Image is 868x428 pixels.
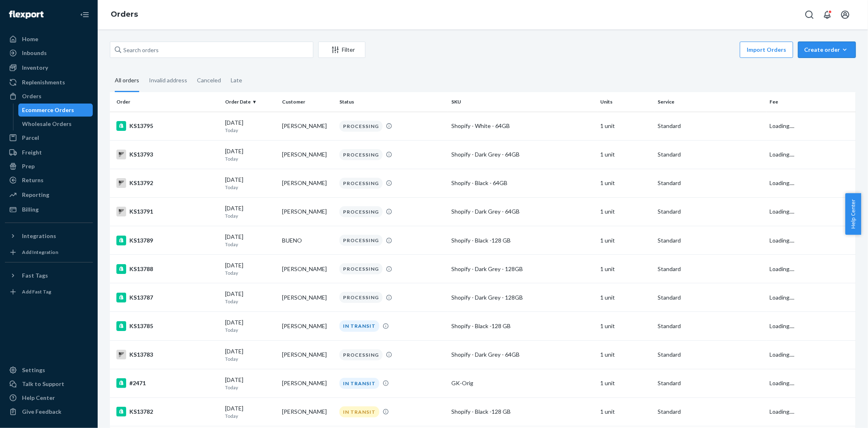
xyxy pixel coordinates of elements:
td: Loading.... [766,226,856,255]
div: KS13783 [116,350,219,360]
button: Open notifications [819,7,835,23]
div: Shopify - Dark Grey - 64GB [451,150,594,159]
div: Parcel [22,134,39,142]
div: Prep [22,162,35,170]
div: PROCESSING [339,235,383,246]
td: [PERSON_NAME] [279,340,336,369]
div: Customer [282,98,333,105]
td: Loading.... [766,340,856,369]
th: Status [336,92,448,112]
th: Fee [766,92,856,112]
button: Open Search Box [801,7,818,23]
div: KS13792 [116,178,219,188]
span: Help Center [845,193,861,235]
td: 1 unit [597,197,655,226]
div: Shopify - Dark Grey - 64GB [451,351,594,359]
div: [DATE] [225,147,276,162]
div: Wholesale Orders [22,120,72,128]
div: [DATE] [225,404,276,419]
div: IN TRANSIT [339,320,379,331]
div: PROCESSING [339,292,383,303]
div: KS13782 [116,407,219,417]
div: PROCESSING [339,149,383,160]
div: PROCESSING [339,178,383,189]
button: Integrations [5,229,93,243]
td: [PERSON_NAME] [279,397,336,426]
p: Standard [658,236,763,245]
th: Order [110,92,222,112]
p: Today [225,241,276,248]
a: Ecommerce Orders [18,104,93,117]
td: [PERSON_NAME] [279,312,336,340]
div: Home [22,35,38,43]
p: Standard [658,322,763,330]
td: 1 unit [597,140,655,169]
div: Reporting [22,191,49,199]
div: Billing [22,205,39,214]
div: GK-Orig [451,379,594,387]
a: Billing [5,203,93,216]
button: Filter [318,42,365,58]
div: KS13789 [116,236,219,245]
td: Loading.... [766,197,856,226]
div: Shopify - Dark Grey - 64GB [451,207,594,216]
a: Prep [5,160,93,173]
div: Shopify - Dark Grey - 128GB [451,293,594,302]
button: Fast Tags [5,269,93,282]
p: Today [225,212,276,219]
td: [PERSON_NAME] [279,255,336,283]
td: Loading.... [766,112,856,140]
a: Talk to Support [5,377,93,390]
td: 1 unit [597,369,655,397]
div: PROCESSING [339,206,383,217]
a: Home [5,33,93,46]
div: [DATE] [225,176,276,191]
div: Canceled [197,70,221,91]
div: Talk to Support [22,380,64,388]
td: Loading.... [766,397,856,426]
div: KS13787 [116,293,219,302]
p: Standard [658,207,763,216]
div: Shopify - Black -128 GB [451,322,594,330]
p: Standard [658,408,763,416]
p: Standard [658,265,763,273]
div: Inventory [22,64,48,72]
td: Loading.... [766,140,856,169]
th: SKU [448,92,597,112]
p: Today [225,298,276,305]
td: Loading.... [766,169,856,197]
div: Replenishments [22,78,65,86]
td: [PERSON_NAME] [279,369,336,397]
td: [PERSON_NAME] [279,283,336,312]
div: IN TRANSIT [339,406,379,417]
div: [DATE] [225,290,276,305]
div: Filter [319,46,365,54]
p: Standard [658,150,763,159]
a: Parcel [5,131,93,144]
div: Add Fast Tag [22,288,51,295]
div: PROCESSING [339,121,383,132]
th: Order Date [222,92,279,112]
a: Inbounds [5,46,93,60]
div: Shopify - Black - 64GB [451,179,594,187]
div: PROCESSING [339,349,383,360]
a: Reporting [5,188,93,201]
td: [PERSON_NAME] [279,197,336,226]
div: Inbounds [22,49,47,57]
div: KS13795 [116,121,219,131]
div: [DATE] [225,261,276,276]
div: PROCESSING [339,263,383,274]
div: #2471 [116,378,219,388]
p: Standard [658,179,763,187]
a: Add Integration [5,246,93,259]
div: IN TRANSIT [339,378,379,389]
td: 1 unit [597,283,655,312]
p: Today [225,155,276,162]
td: 1 unit [597,312,655,340]
div: Shopify - Black -128 GB [451,236,594,245]
a: Settings [5,364,93,377]
div: Shopify - Dark Grey - 128GB [451,265,594,273]
td: 1 unit [597,226,655,255]
div: Add Integration [22,249,58,256]
td: [PERSON_NAME] [279,140,336,169]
